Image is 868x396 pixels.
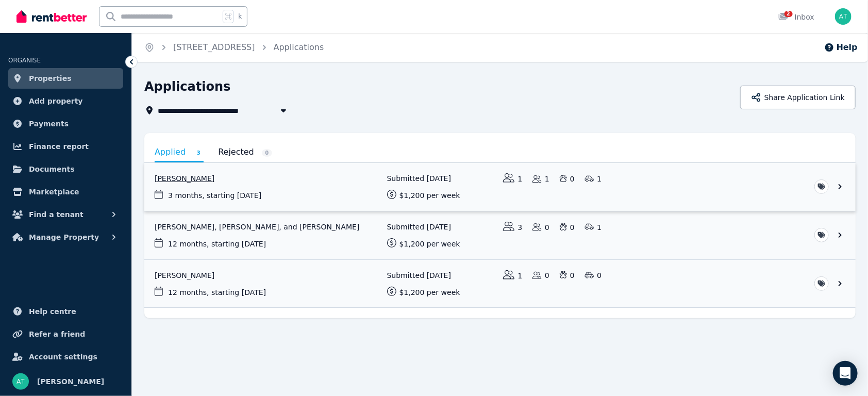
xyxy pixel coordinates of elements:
a: Applied [155,143,204,162]
a: Applications [274,42,324,52]
span: k [238,12,242,21]
a: Properties [8,68,123,89]
img: Alexander Tran [12,373,29,390]
span: Refer a friend [29,328,85,340]
a: [STREET_ADDRESS] [173,42,255,52]
div: Inbox [778,12,814,22]
button: Find a tenant [8,204,123,225]
a: Account settings [8,346,123,367]
span: ORGANISE [8,57,41,64]
a: Finance report [8,136,123,157]
nav: Breadcrumb [132,33,336,62]
a: View application: Zhihan Li [144,260,856,308]
span: 3 [193,149,204,157]
span: Help centre [29,305,76,318]
span: Find a tenant [29,208,84,221]
a: Marketplace [8,181,123,202]
span: Marketplace [29,186,79,198]
span: Finance report [29,140,89,153]
h1: Applications [144,78,230,95]
span: Account settings [29,351,97,363]
button: Manage Property [8,227,123,247]
a: View application: Anne Van Dalen [144,163,856,211]
a: View application: Christopher Rowland, Hollie Rowland, and Cain Ochmann [144,211,856,259]
img: Alexander Tran [835,8,852,25]
span: 2 [784,11,793,17]
button: Share Application Link [740,86,856,109]
span: Manage Property [29,231,99,243]
span: 0 [262,149,272,157]
a: Rejected [218,143,272,161]
span: Properties [29,72,72,85]
button: Help [824,41,858,54]
a: Add property [8,91,123,111]
a: Payments [8,113,123,134]
img: RentBetter [16,9,87,24]
span: [PERSON_NAME] [37,375,104,388]
span: Add property [29,95,83,107]
span: Documents [29,163,75,175]
a: Help centre [8,301,123,322]
span: Payments [29,118,69,130]
a: Refer a friend [8,324,123,344]
div: Open Intercom Messenger [833,361,858,386]
a: Documents [8,159,123,179]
